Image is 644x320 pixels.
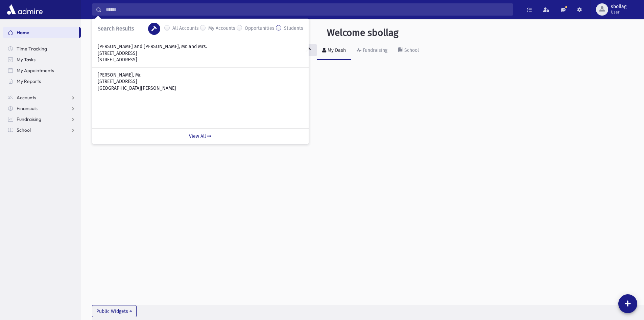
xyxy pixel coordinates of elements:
p: [STREET_ADDRESS] [98,57,303,63]
label: Opportunities [245,25,275,33]
a: Fundraising [351,41,393,60]
input: Search [102,3,513,16]
span: Fundraising [17,116,41,122]
span: My Appointments [17,67,54,73]
a: My Dash [317,41,351,60]
span: Time Tracking [17,46,47,52]
span: User [611,9,626,15]
a: Accounts [3,92,81,103]
label: My Accounts [208,25,235,33]
span: School [17,127,31,133]
label: Students [284,25,303,33]
span: Financials [17,105,38,111]
p: [STREET_ADDRESS] [98,50,303,57]
div: My Dash [326,47,346,53]
a: My Tasks [3,54,81,65]
a: Home [3,27,79,38]
span: Accounts [17,94,36,101]
img: AdmirePro [5,3,44,16]
span: My Tasks [17,57,35,63]
a: My Appointments [3,65,81,76]
label: All Accounts [172,25,199,33]
a: View All [92,128,309,144]
h3: Welcome sbollag [327,27,399,39]
button: Public Widgets [92,305,137,317]
span: Home [17,29,29,36]
span: Search Results [98,25,134,32]
a: My Reports [3,76,81,87]
span: My Reports [17,78,41,84]
a: Time Tracking [3,43,81,54]
a: School [393,41,424,60]
a: Fundraising [3,114,81,125]
a: Financials [3,103,81,114]
p: [PERSON_NAME] and [PERSON_NAME], Mr. and Mrs. [98,43,303,50]
span: sbollag [611,4,626,9]
div: Fundraising [361,47,387,53]
div: School [403,47,419,53]
p: [STREET_ADDRESS] [98,78,303,85]
a: School [3,125,81,135]
p: [PERSON_NAME], Mr. [98,72,303,79]
p: [GEOGRAPHIC_DATA][PERSON_NAME] [98,85,303,92]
